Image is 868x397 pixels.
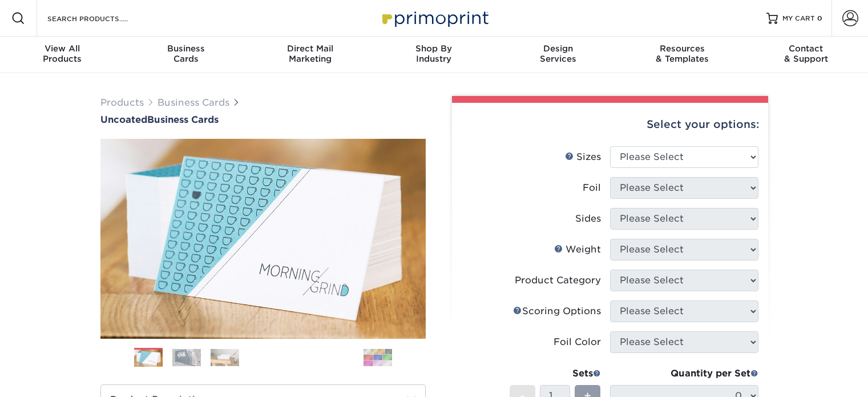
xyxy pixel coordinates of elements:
[248,43,372,64] div: Marketing
[100,114,147,125] span: Uncoated
[513,304,601,318] div: Scoring Options
[124,37,248,73] a: BusinessCards
[287,343,316,372] img: Business Cards 05
[325,343,354,372] img: Business Cards 06
[211,349,239,366] img: Business Cards 03
[744,43,868,64] div: & Support
[496,43,620,64] div: Services
[744,43,868,54] span: Contact
[172,349,201,366] img: Business Cards 02
[372,37,496,73] a: Shop ByIndustry
[124,43,248,54] span: Business
[744,37,868,73] a: Contact& Support
[158,97,229,108] a: Business Cards
[377,6,491,30] img: Primoprint
[817,14,822,22] span: 0
[620,37,744,73] a: Resources& Templates
[372,43,496,64] div: Industry
[583,181,601,195] div: Foil
[515,274,601,287] div: Product Category
[249,343,277,372] img: Business Cards 04
[782,14,815,23] span: MY CART
[461,103,759,146] div: Select your options:
[620,43,744,64] div: & Templates
[46,11,158,25] input: SEARCH PRODUCTS.....
[610,367,758,380] div: Quantity per Set
[565,150,601,164] div: Sizes
[620,43,744,54] span: Resources
[124,43,248,64] div: Cards
[554,335,601,349] div: Foil Color
[372,43,496,54] span: Shop By
[364,349,392,366] img: Business Cards 07
[554,243,601,256] div: Weight
[575,212,601,226] div: Sides
[134,344,163,372] img: Business Cards 01
[100,97,144,108] a: Products
[510,367,601,380] div: Sets
[248,37,372,73] a: Direct MailMarketing
[496,37,620,73] a: DesignServices
[100,114,426,125] a: UncoatedBusiness Cards
[100,114,426,125] h1: Business Cards
[248,43,372,54] span: Direct Mail
[496,43,620,54] span: Design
